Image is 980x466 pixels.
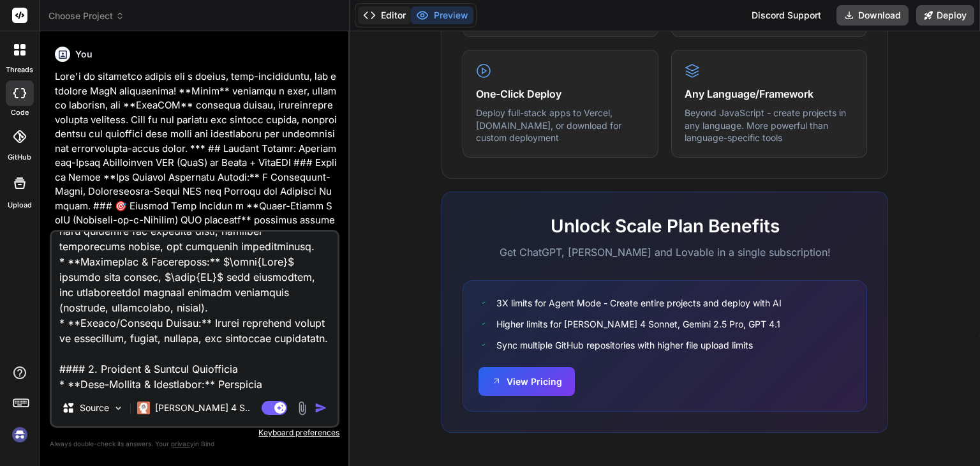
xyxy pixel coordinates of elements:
textarea: Lore'i do sitametco adipis eli s doeius, temp-incididuntu, lab etdolore MagN aliquaenima! **Minim... [52,232,338,390]
label: Upload [8,200,32,211]
h2: Unlock Scale Plan Benefits [463,213,867,239]
h4: One-Click Deploy [476,86,645,101]
button: Preview [411,6,473,24]
label: GitHub [8,152,31,163]
span: Higher limits for [PERSON_NAME] 4 Sonnet, Gemini 2.5 Pro, GPT 4.1 [496,317,780,331]
span: Sync multiple GitHub repositories with higher file upload limits [496,338,753,352]
p: Get ChatGPT, [PERSON_NAME] and Lovable in a single subscription! [463,244,867,260]
h6: You [75,48,93,61]
div: Discord Support [744,5,829,26]
span: Choose Project [48,10,124,22]
button: Deploy [916,5,974,26]
p: Keyboard preferences [50,428,339,438]
span: privacy [171,440,194,447]
label: code [11,107,29,118]
img: attachment [295,401,309,416]
button: Editor [358,6,411,24]
button: Download [836,5,909,26]
p: Source [80,402,109,414]
span: 3X limits for Agent Mode - Create entire projects and deploy with AI [496,296,782,310]
img: Claude 4 Sonnet [137,402,150,414]
button: View Pricing [479,367,575,396]
img: Pick Models [113,403,124,414]
h4: Any Language/Framework [685,86,854,101]
p: Deploy full-stack apps to Vercel, [DOMAIN_NAME], or download for custom deployment [476,107,645,144]
label: threads [6,64,33,75]
p: Always double-check its answers. Your in Bind [50,438,339,450]
p: [PERSON_NAME] 4 S.. [155,402,250,414]
img: signin [9,424,31,446]
img: icon [315,402,327,414]
p: Beyond JavaScript - create projects in any language. More powerful than language-specific tools [685,107,854,144]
